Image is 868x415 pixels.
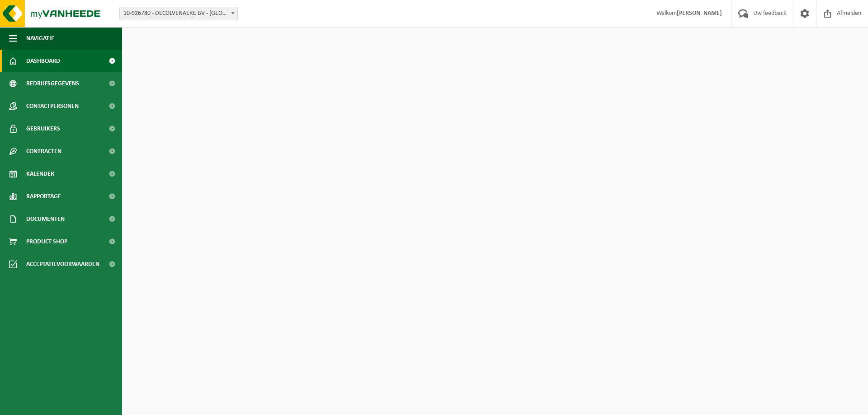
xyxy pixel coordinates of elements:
[26,140,61,163] span: Contracten
[26,208,65,230] span: Documenten
[26,95,79,117] span: Contactpersonen
[119,7,238,20] span: 10-926780 - DECOLVENAERE BV - GENT
[26,253,99,275] span: Acceptatievoorwaarden
[26,72,79,95] span: Bedrijfsgegevens
[26,50,60,72] span: Dashboard
[26,163,54,185] span: Kalender
[26,230,67,253] span: Product Shop
[26,185,61,208] span: Rapportage
[26,117,60,140] span: Gebruikers
[677,10,722,17] strong: [PERSON_NAME]
[120,7,237,20] span: 10-926780 - DECOLVENAERE BV - GENT
[26,27,54,50] span: Navigatie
